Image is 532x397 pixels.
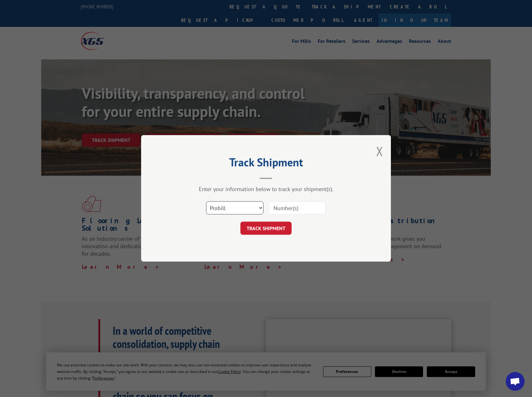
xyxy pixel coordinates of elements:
div: Open chat [506,372,525,391]
input: Number(s) [268,202,326,215]
button: TRACK SHIPMENT [240,222,292,235]
button: Close modal [376,143,383,159]
div: Enter your information below to track your shipment(s). [172,186,360,193]
h2: Track Shipment [172,158,360,170]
